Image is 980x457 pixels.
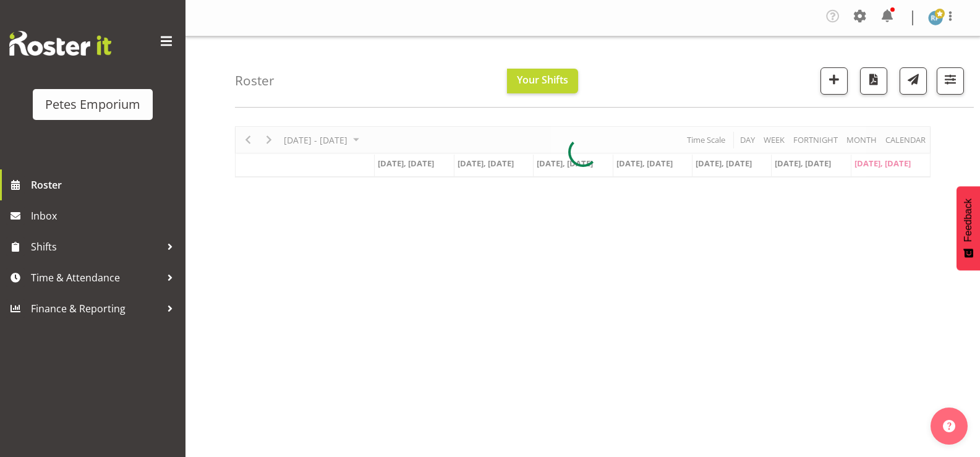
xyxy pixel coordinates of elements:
[900,67,927,95] button: Send a list of all shifts for the selected filtered period to all rostered employees.
[9,31,111,56] img: Rosterit website logo
[517,73,568,87] span: Your Shifts
[963,199,974,242] span: Feedback
[31,299,161,318] span: Finance & Reporting
[31,207,179,225] span: Inbox
[957,186,980,270] button: Feedback - Show survey
[507,69,578,93] button: Your Shifts
[860,67,887,95] button: Download a PDF of the roster according to the set date range.
[31,176,179,194] span: Roster
[235,74,275,88] h4: Roster
[31,237,161,256] span: Shifts
[31,268,161,287] span: Time & Attendance
[928,11,943,25] img: reina-puketapu721.jpg
[45,95,140,114] div: Petes Emporium
[943,420,955,432] img: help-xxl-2.png
[937,67,964,95] button: Filter Shifts
[820,67,848,95] button: Add a new shift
